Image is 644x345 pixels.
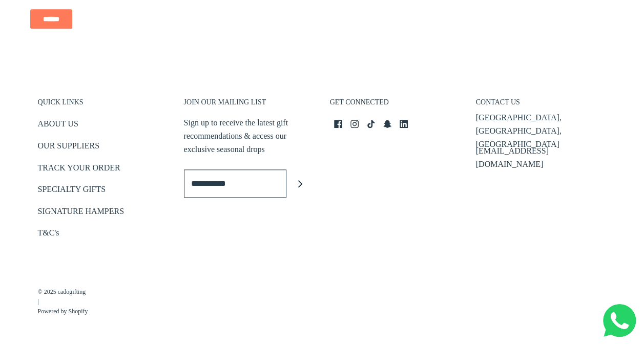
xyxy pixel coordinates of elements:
button: Join [286,169,315,198]
a: T&C's [38,226,59,243]
h3: JOIN OUR MAILING LIST [184,98,315,112]
a: Powered by Shopify [38,307,88,316]
a: OUR SUPPLIERS [38,139,99,156]
a: ABOUT US [38,117,78,134]
h3: CONTACT US [476,98,607,112]
img: Whatsapp [603,304,636,337]
p: [EMAIL_ADDRESS][DOMAIN_NAME] [476,144,607,170]
a: SPECIALTY GIFTS [38,183,106,200]
input: Enter email [184,169,286,198]
a: TRACK YOUR ORDER [38,161,120,178]
a: SIGNATURE HAMPERS [38,205,124,222]
a: © 2025 cadogifting [38,287,88,297]
p: | [38,277,88,317]
span: Number of gifts [292,85,341,93]
span: Company name [292,43,343,51]
p: Sign up to receive the latest gift recommendations & access our exclusive seasonal drops [184,116,315,156]
p: [GEOGRAPHIC_DATA], [GEOGRAPHIC_DATA], [GEOGRAPHIC_DATA] [476,111,607,150]
h3: QUICK LINKS [38,98,169,112]
h3: GET CONNECTED [330,98,461,112]
span: Last name [292,1,325,9]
